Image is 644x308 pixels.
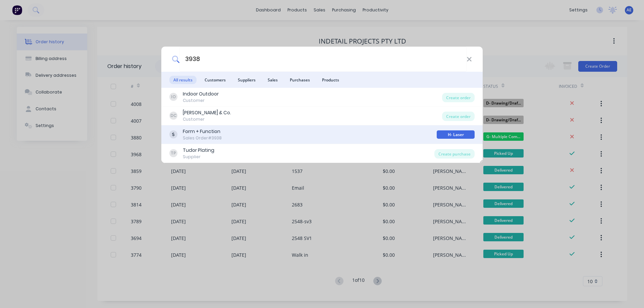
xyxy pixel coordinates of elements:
[179,47,467,72] input: Start typing a customer or supplier name to create a new order...
[442,112,475,121] div: Create order
[183,98,219,104] div: Customer
[434,149,475,159] div: Create purchase
[264,76,282,84] span: Sales
[183,90,219,98] div: Indoor Outdoor
[183,128,222,135] div: Form + Function
[437,130,475,139] div: H- Laser
[169,93,177,101] div: IO
[183,135,222,141] div: Sales Order #3938
[286,76,314,84] span: Purchases
[201,76,230,84] span: Customers
[183,147,214,154] div: Tudor Plating
[169,76,197,84] span: All results
[183,154,214,160] div: Supplier
[318,76,343,84] span: Products
[234,76,260,84] span: Suppliers
[169,149,177,157] div: TP
[183,109,231,116] div: [PERSON_NAME] & Co.
[169,112,177,120] div: DC
[442,93,475,102] div: Create order
[183,116,231,122] div: Customer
